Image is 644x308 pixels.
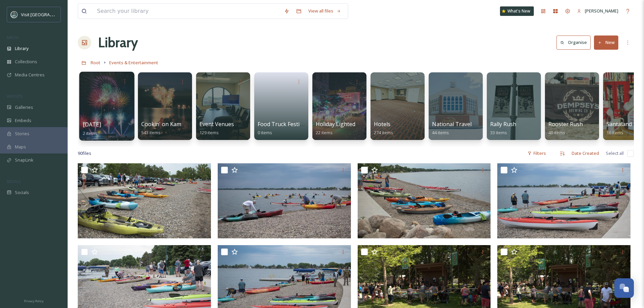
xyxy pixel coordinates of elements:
[98,32,138,53] a: Library
[548,121,583,136] a: Rooster Rush40 items
[109,58,158,67] a: Events & Entertainment
[7,35,19,40] span: MEDIA
[490,120,516,128] span: Rally Rush
[24,299,44,303] span: Privacy Policy
[94,4,281,19] input: Search your library
[141,120,196,128] span: Cookin' on Kampeksa
[258,121,307,136] a: Food Truck Festival0 items
[316,121,375,136] a: Holiday Lighted Parade22 items
[91,60,100,66] span: Root
[258,129,272,136] span: 0 items
[141,129,161,136] span: 543 items
[141,121,196,136] a: Cookin' on Kampeksa543 items
[548,129,565,136] span: 40 items
[556,35,594,49] a: Organise
[316,120,375,128] span: Holiday Lighted Parade
[199,121,234,136] a: Event Venues129 items
[7,94,22,99] span: WIDGETS
[606,129,623,136] span: 16 items
[606,120,632,128] span: Santaland
[258,120,307,128] span: Food Truck Festival
[614,278,634,298] button: Open Chat
[305,4,344,18] a: View all files
[15,189,29,196] span: Socials
[574,4,622,18] a: [PERSON_NAME]
[83,121,101,136] a: [DATE]2 items
[524,147,549,160] div: Filters
[15,157,33,163] span: SnapLink
[199,129,219,136] span: 129 items
[432,129,449,136] span: 44 items
[358,163,491,238] img: DSC_0926.jpg
[497,163,630,238] img: DSC_0932.jpg
[606,121,632,136] a: Santaland16 items
[78,163,211,238] img: DSC_0923.jpg
[432,121,526,136] a: National Travel & Tourism Luncheon44 items
[15,131,29,137] span: Stories
[374,121,393,136] a: Hotels274 items
[24,297,44,305] a: Privacy Policy
[21,11,73,18] span: Visit [GEOGRAPHIC_DATA]
[7,179,20,184] span: SOCIALS
[11,11,18,18] img: watertown-convention-and-visitors-bureau.jpg
[316,129,333,136] span: 22 items
[83,121,101,128] span: [DATE]
[556,35,591,49] button: Organise
[15,117,31,124] span: Embeds
[199,120,234,128] span: Event Venues
[15,45,28,52] span: Library
[500,6,534,16] a: What's New
[83,130,98,136] span: 2 items
[585,8,618,14] span: [PERSON_NAME]
[490,129,507,136] span: 33 items
[91,58,100,67] a: Root
[374,120,390,128] span: Hotels
[15,104,33,111] span: Galleries
[109,60,158,66] span: Events & Entertainment
[490,121,516,136] a: Rally Rush33 items
[15,72,45,78] span: Media Centres
[218,163,351,238] img: DSC_0934.jpg
[594,35,618,49] button: New
[78,150,91,157] span: 90 file s
[432,120,526,128] span: National Travel & Tourism Luncheon
[374,129,393,136] span: 274 items
[15,58,37,65] span: Collections
[548,120,583,128] span: Rooster Rush
[568,147,602,160] div: Date Created
[15,144,26,150] span: Maps
[606,150,624,157] span: Select all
